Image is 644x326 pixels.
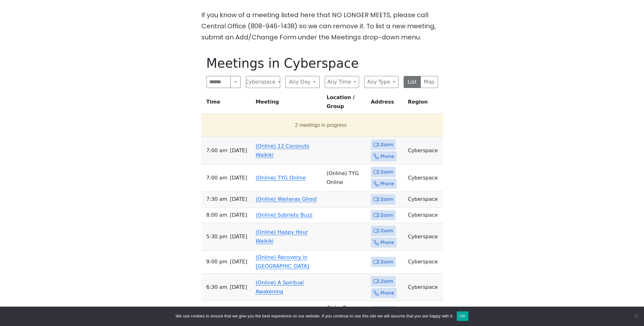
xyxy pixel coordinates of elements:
[256,212,313,218] a: (Online) Sobriety Buzz
[324,164,368,192] td: (Online) TYG Online
[206,173,227,182] span: 7:00 AM
[405,164,443,192] td: Cyberspace
[230,211,247,220] span: [DATE]
[206,232,228,241] span: 5:30 PM
[230,195,247,204] span: [DATE]
[420,76,438,88] button: Map
[230,146,247,155] span: [DATE]
[404,76,421,88] button: List
[201,93,253,114] th: Time
[380,195,393,203] span: Zoom
[206,211,227,220] span: 8:00 AM
[633,313,639,319] span: No
[405,207,443,223] td: Cyberspace
[246,76,280,88] button: Cyberspace
[405,223,443,250] td: Cyberspace
[206,283,227,292] span: 6:30 AM
[206,56,438,71] h1: Meetings in Cyberspace
[253,93,324,114] th: Meeting
[405,93,443,114] th: Region
[206,76,231,88] input: Search
[201,10,443,43] p: If you know of a meeting listed here that NO LONGER MEETS, please call Central Office (808-946-14...
[206,146,227,155] span: 7:00 AM
[364,76,398,88] button: Any Type
[380,258,393,266] span: Zoom
[206,195,227,204] span: 7:30 AM
[256,229,308,244] a: (Online) Happy Hour Waikiki
[368,93,405,114] th: Address
[206,257,228,266] span: 9:00 PM
[380,227,393,235] span: Zoom
[405,250,443,274] td: Cyberspace
[405,137,443,164] td: Cyberspace
[256,196,317,202] a: (Online) Wailanas Ghost
[230,232,247,241] span: [DATE]
[380,180,394,188] span: Phone
[380,277,393,285] span: Zoom
[256,175,306,181] a: (Online) TYG Online
[230,173,247,182] span: [DATE]
[176,313,453,319] span: We use cookies to ensure that we give you the best experience on our website. If you continue to ...
[380,239,394,247] span: Phone
[380,153,394,160] span: Phone
[256,143,309,158] a: (Online) 12 Coconuts Waikiki
[285,76,320,88] button: Any Day
[230,257,247,266] span: [DATE]
[457,311,468,321] button: Ok
[324,93,368,114] th: Location / Group
[380,168,393,176] span: Zoom
[405,274,443,301] td: Cyberspace
[204,116,438,134] button: 2 meetings in progress
[380,141,393,149] span: Zoom
[256,254,309,269] a: (Online) Recovery in [GEOGRAPHIC_DATA]
[380,211,393,219] span: Zoom
[256,280,304,295] a: (Online) A Spiritual Awakening
[230,283,247,292] span: [DATE]
[325,76,359,88] button: Any Time
[230,76,240,88] button: Search
[405,192,443,207] td: Cyberspace
[380,289,394,297] span: Phone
